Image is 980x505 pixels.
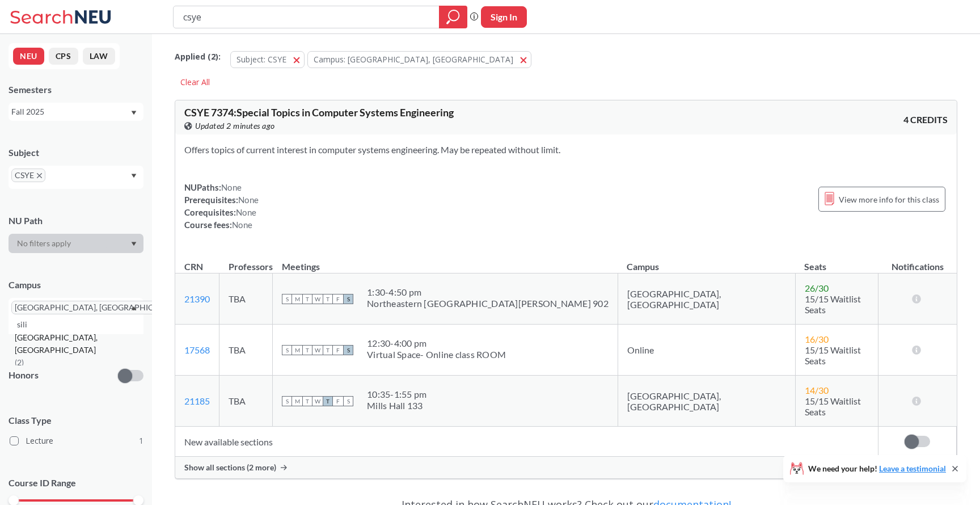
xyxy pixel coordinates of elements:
[219,273,273,325] td: TBA
[805,293,861,315] span: 15/15 Waitlist Seats
[11,169,45,182] span: CSYEX to remove pill
[175,74,216,91] div: Clear All
[879,464,946,473] a: Leave a testimonial
[184,344,210,355] a: 17568
[323,294,333,304] span: T
[219,249,273,273] th: Professors
[139,435,143,447] span: 1
[184,181,259,231] div: NUPaths: Prerequisites: Corequisites: Course fees:
[367,298,609,309] div: Northeastern [GEOGRAPHIC_DATA][PERSON_NAME] 902
[175,427,878,457] td: New available sections
[367,389,426,400] div: 10:35 - 1:55 pm
[439,6,467,28] div: magnifying glass
[184,395,210,406] a: 21185
[323,396,333,406] span: T
[131,242,137,246] svg: Dropdown arrow
[13,48,44,65] button: NEU
[367,349,506,360] div: Virtual Space- Online class ROOM
[15,331,143,356] span: [GEOGRAPHIC_DATA], [GEOGRAPHIC_DATA]
[10,434,143,448] label: Lecture
[184,260,203,273] div: CRN
[323,345,333,355] span: T
[9,166,143,189] div: CSYEX to remove pillDropdown arrow
[131,111,137,115] svg: Dropdown arrow
[312,294,323,304] span: W
[9,369,39,382] p: Honors
[795,249,878,273] th: Seats
[292,294,302,304] span: M
[9,83,143,96] div: Semesters
[367,400,426,411] div: Mills Hall 133
[878,249,957,273] th: Notifications
[302,396,312,406] span: T
[184,106,454,119] span: CSYE 7374 : Special Topics in Computer Systems Engineering
[9,279,143,291] div: Campus
[839,192,939,207] span: View more info for this class
[618,325,795,376] td: Online
[302,294,312,304] span: T
[282,294,292,304] span: S
[182,7,431,27] input: Class, professor, course number, "phrase"
[481,6,527,28] button: Sign In
[333,396,343,406] span: F
[49,48,78,65] button: CPS
[333,294,343,304] span: F
[903,113,948,126] span: 4 CREDITS
[618,249,795,273] th: Campus
[367,338,506,349] div: 12:30 - 4:00 pm
[83,48,115,65] button: LAW
[232,220,252,230] span: None
[15,357,24,367] span: ( 2 )
[9,414,143,427] span: Class Type
[367,287,609,298] div: 1:30 - 4:50 pm
[273,249,618,273] th: Meetings
[333,345,343,355] span: F
[343,294,353,304] span: S
[175,457,957,478] div: Show all sections (2 more)
[219,376,273,427] td: TBA
[282,396,292,406] span: S
[11,301,192,314] span: [GEOGRAPHIC_DATA], [GEOGRAPHIC_DATA]X to remove pill
[343,345,353,355] span: S
[282,345,292,355] span: S
[9,146,143,159] div: Subject
[805,395,861,417] span: 15/15 Waitlist Seats
[131,174,137,178] svg: Dropdown arrow
[238,195,259,205] span: None
[808,465,946,473] span: We need your help!
[184,462,276,473] span: Show all sections (2 more)
[292,396,302,406] span: M
[805,334,829,344] span: 16 / 30
[805,344,861,366] span: 15/15 Waitlist Seats
[221,182,242,192] span: None
[9,477,143,490] p: Course ID Range
[618,376,795,427] td: [GEOGRAPHIC_DATA], [GEOGRAPHIC_DATA]
[175,51,221,63] span: Applied ( 2 ):
[236,54,286,65] span: Subject: CSYE
[446,9,460,25] svg: magnifying glass
[312,396,323,406] span: W
[37,173,42,178] svg: X to remove pill
[805,283,829,293] span: 26 / 30
[184,144,948,156] section: Offers topics of current interest in computer systems engineering. May be repeated without limit.
[312,345,323,355] span: W
[314,54,513,65] span: Campus: [GEOGRAPHIC_DATA], [GEOGRAPHIC_DATA]
[343,396,353,406] span: S
[11,106,130,118] div: Fall 2025
[236,207,256,217] span: None
[9,214,143,227] div: NU Path
[292,345,302,355] span: M
[230,51,305,68] button: Subject: CSYE
[184,293,210,304] a: 21390
[219,325,273,376] td: TBA
[302,345,312,355] span: T
[307,51,531,68] button: Campus: [GEOGRAPHIC_DATA], [GEOGRAPHIC_DATA]
[618,273,795,325] td: [GEOGRAPHIC_DATA], [GEOGRAPHIC_DATA]
[9,298,143,334] div: [GEOGRAPHIC_DATA], [GEOGRAPHIC_DATA]X to remove pillDropdown arrow[GEOGRAPHIC_DATA], [GEOGRAPHIC_...
[195,120,275,132] span: Updated 2 minutes ago
[9,234,143,253] div: Dropdown arrow
[131,306,137,310] svg: Dropdown arrow
[9,103,143,121] div: Fall 2025Dropdown arrow
[805,385,829,395] span: 14 / 30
